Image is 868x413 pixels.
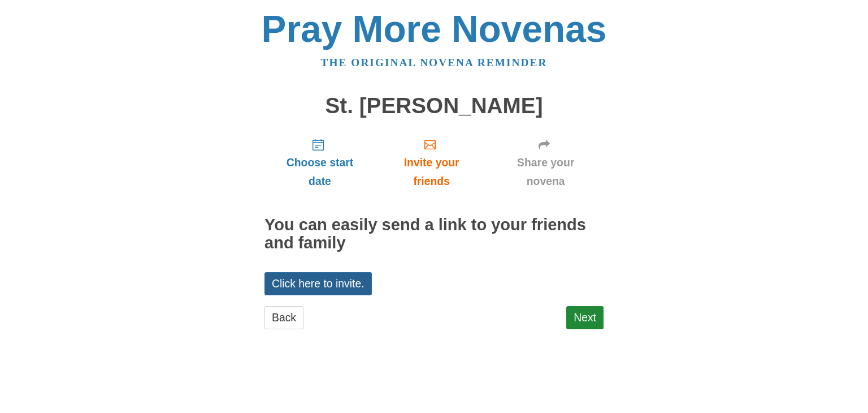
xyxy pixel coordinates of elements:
[264,94,604,118] h1: St. [PERSON_NAME]
[262,8,607,50] a: Pray More Novenas
[264,306,303,329] a: Back
[499,153,592,191] span: Share your novena
[387,153,476,191] span: Invite your friends
[321,57,548,68] a: The original novena reminder
[264,216,604,252] h2: You can easily send a link to your friends and family
[566,306,604,329] a: Next
[488,129,604,196] a: Share your novena
[276,153,364,191] span: Choose start date
[264,272,372,295] a: Click here to invite.
[264,129,375,196] a: Choose start date
[375,129,488,196] a: Invite your friends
